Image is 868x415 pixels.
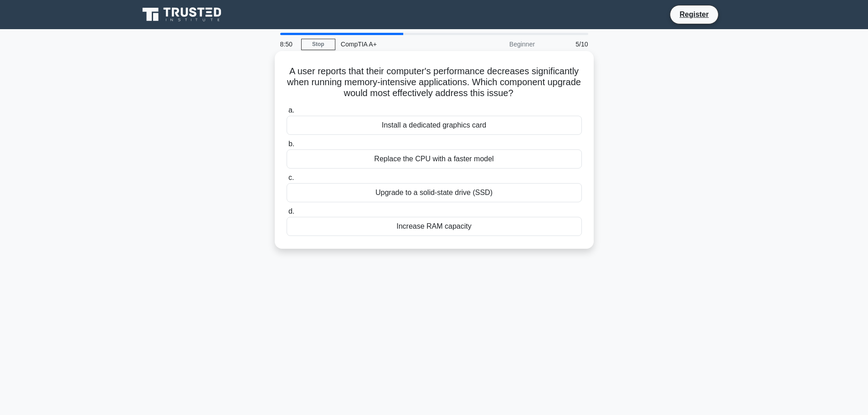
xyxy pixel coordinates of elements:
[287,116,582,135] div: Install a dedicated graphics card
[288,174,294,181] span: c.
[287,183,582,202] div: Upgrade to a solid-state drive (SSD)
[288,207,294,215] span: d.
[288,140,294,148] span: b.
[287,149,582,169] div: Replace the CPU with a faster model
[335,35,461,53] div: CompTIA A+
[275,35,301,53] div: 8:50
[286,66,583,99] h5: A user reports that their computer's performance decreases significantly when running memory-inte...
[674,9,714,20] a: Register
[540,35,594,53] div: 5/10
[288,106,294,114] span: a.
[461,35,540,53] div: Beginner
[287,217,582,236] div: Increase RAM capacity
[301,39,335,50] a: Stop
